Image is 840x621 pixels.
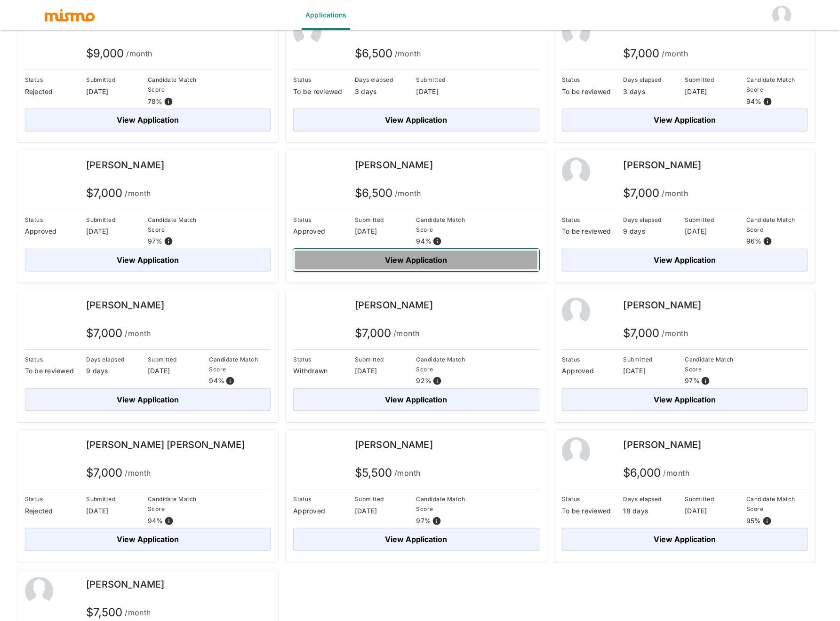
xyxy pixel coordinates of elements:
p: [DATE] [86,227,148,236]
p: 3 days [623,87,685,96]
p: [DATE] [685,87,746,96]
img: Starsling HM [772,6,791,24]
p: 9 days [623,227,685,236]
span: /month [393,327,420,340]
svg: View resume score details [701,376,710,385]
p: [DATE] [355,366,416,376]
p: [DATE] [685,506,746,516]
img: 2Q== [562,18,590,46]
p: Submitted [416,75,478,85]
p: Submitted [623,354,685,364]
p: Submitted [86,215,148,225]
p: Candidate Match Score [416,354,478,374]
p: Submitted [86,75,148,85]
svg: View resume score details [164,236,173,246]
img: 2Q== [25,577,53,605]
p: [DATE] [355,227,416,236]
img: 2Q== [293,18,321,46]
img: 9lakzya6omkfn59xeitscfbes0bt [25,437,53,465]
span: /month [395,187,421,200]
span: [PERSON_NAME] [355,299,433,311]
span: [PERSON_NAME] [623,20,701,31]
p: Submitted [685,215,746,225]
p: [DATE] [416,87,478,96]
p: 95 % [746,516,761,526]
img: r4dy4nngdciwyc5g6ltcuhpwz3eo [25,157,53,186]
svg: View resume score details [432,516,441,526]
h5: $ 7,000 [86,326,151,341]
span: [PERSON_NAME] [355,439,433,450]
p: Submitted [86,494,148,504]
p: Status [293,354,355,364]
button: View Application [25,388,271,411]
img: 4uoyokwq3bnkpinsyn4dlc8lmgzd [293,437,321,465]
p: To be reviewed [562,227,624,236]
p: 94 % [746,97,762,106]
button: View Application [293,109,539,131]
p: Candidate Match Score [685,354,746,374]
p: 94 % [416,236,432,246]
p: Submitted [355,354,416,364]
h5: $ 6,500 [355,186,421,201]
button: View Application [293,249,539,271]
img: 1lrildjt9ct0t1328vqgib3x6rc5 [293,298,321,326]
p: Candidate Match Score [746,75,808,94]
span: [PERSON_NAME] [86,20,164,31]
svg: View resume score details [164,97,173,106]
svg: View resume score details [164,516,174,526]
svg: View resume score details [432,236,442,246]
img: yvoewh567ffj3oe223h2c27majis [25,18,53,46]
p: Days elapsed [355,75,416,85]
p: Rejected [25,506,87,516]
p: Status [293,215,355,225]
p: Status [25,75,87,85]
p: [DATE] [355,506,416,516]
svg: View resume score details [225,376,235,385]
p: Status [25,215,87,225]
p: 96 % [746,236,762,246]
span: /month [125,466,151,480]
button: View Application [562,249,808,271]
p: Approved [293,227,355,236]
button: View Application [25,528,271,550]
span: /month [663,466,689,480]
p: Candidate Match Score [746,494,808,514]
button: View Application [293,528,539,550]
h5: $ 7,000 [623,186,688,201]
span: [PERSON_NAME] [PERSON_NAME] [86,439,245,450]
p: Submitted [685,75,746,85]
button: View Application [562,528,808,550]
span: /month [395,47,421,60]
span: [PERSON_NAME] [623,439,701,450]
h5: $ 7,000 [355,326,420,341]
button: View Application [293,388,539,411]
p: [DATE] [148,366,209,376]
p: Status [25,354,87,364]
p: Approved [25,227,87,236]
img: 2Q== [562,157,590,186]
span: /month [662,327,688,340]
svg: View resume score details [762,516,772,526]
h5: $ 6,000 [623,465,689,480]
p: Withdrawn [293,366,355,376]
p: 94 % [209,376,224,385]
span: [PERSON_NAME] [86,579,164,590]
p: Approved [562,366,624,376]
p: Rejected [25,87,87,96]
p: Status [562,354,624,364]
p: 78 % [148,97,163,106]
p: Candidate Match Score [209,354,271,374]
p: Submitted [148,354,209,364]
img: 56tzexezpa18bnnsspplp3iczbug [293,157,321,186]
h5: $ 7,000 [623,46,688,61]
p: Candidate Match Score [148,75,209,94]
p: [DATE] [685,227,746,236]
img: 9q5cxm6d1l522eyzc7cmteznyau0 [25,298,53,326]
p: [DATE] [86,87,148,96]
span: /month [394,466,421,480]
p: Status [562,75,624,85]
p: To be reviewed [25,366,87,376]
p: Status [293,494,355,504]
span: /month [125,327,151,340]
svg: View resume score details [763,97,772,106]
